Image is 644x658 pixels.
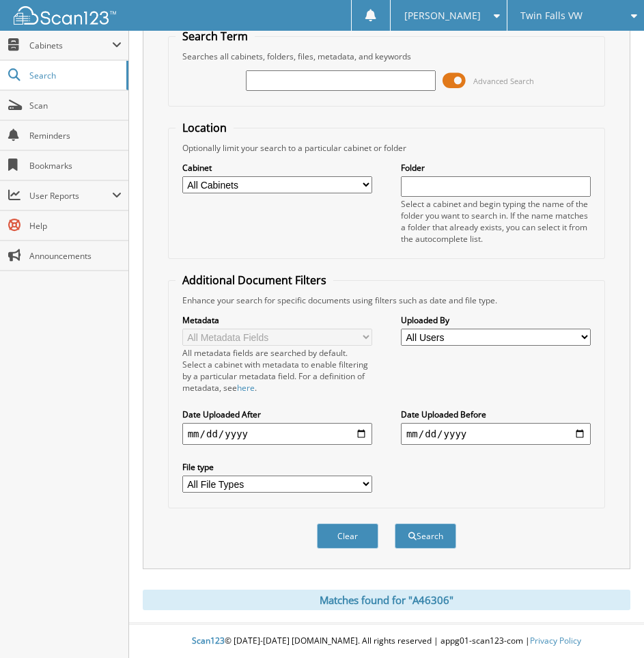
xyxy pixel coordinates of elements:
input: end [401,423,591,445]
span: Scan123 [192,635,225,646]
div: Searches all cabinets, folders, files, metadata, and keywords [176,51,598,62]
iframe: Chat Widget [576,592,644,658]
span: Announcements [29,250,122,262]
img: scan123-logo-white.svg [14,6,116,25]
button: Clear [317,523,378,549]
input: start [182,423,372,445]
span: Reminders [29,130,122,141]
label: Folder [401,162,591,174]
label: File type [182,461,372,473]
span: Cabinets [29,40,112,51]
legend: Location [176,120,234,135]
label: Date Uploaded Before [401,409,591,420]
legend: Additional Document Filters [176,273,333,288]
span: Search [29,70,120,81]
span: User Reports [29,190,112,202]
label: Metadata [182,314,372,326]
legend: Search Term [176,29,255,44]
div: © [DATE]-[DATE] [DOMAIN_NAME]. All rights reserved | appg01-scan123-com | [129,625,644,658]
div: All metadata fields are searched by default. Select a cabinet with metadata to enable filtering b... [182,347,372,394]
span: [PERSON_NAME] [404,12,481,20]
button: Search [395,523,456,549]
a: here [237,382,255,394]
div: Matches found for "A46306" [143,590,630,610]
span: Twin Falls VW [520,12,583,20]
span: Help [29,220,122,232]
label: Uploaded By [401,314,591,326]
span: Advanced Search [473,76,534,86]
div: Select a cabinet and begin typing the name of the folder you want to search in. If the name match... [401,198,591,245]
label: Cabinet [182,162,372,174]
a: Privacy Policy [530,635,581,646]
div: Enhance your search for specific documents using filters such as date and file type. [176,294,598,306]
span: Bookmarks [29,160,122,172]
div: Optionally limit your search to a particular cabinet or folder [176,142,598,154]
label: Date Uploaded After [182,409,372,420]
span: Scan [29,100,122,111]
